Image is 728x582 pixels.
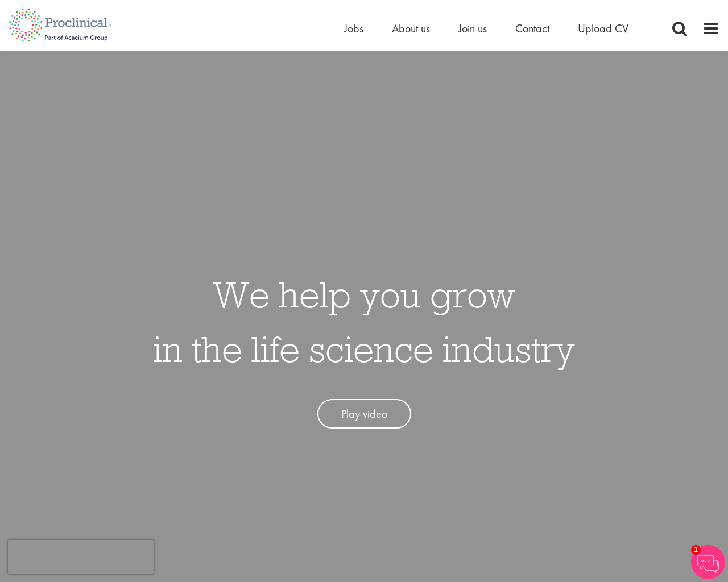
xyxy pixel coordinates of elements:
[458,21,487,36] a: Join us
[317,399,411,429] a: Play video
[578,21,628,36] a: Upload CV
[344,21,363,36] a: Jobs
[392,21,430,36] a: About us
[153,267,575,376] h1: We help you grow in the life science industry
[691,545,725,579] img: Chatbot
[691,545,701,555] span: 1
[515,21,549,36] a: Contact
